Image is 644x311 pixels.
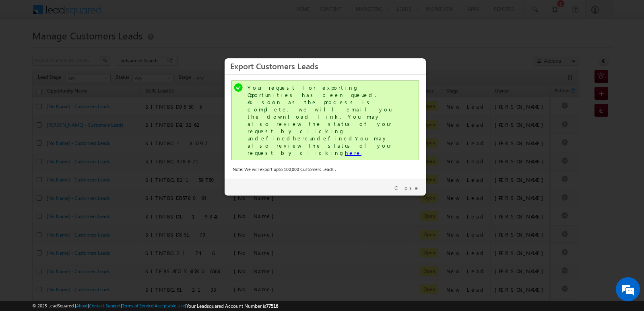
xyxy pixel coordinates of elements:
[186,303,278,309] span: Your Leadsquared Account Number is
[76,303,88,308] a: About
[230,59,420,73] h3: Export Customers Leads
[42,42,135,53] div: Chat with us now
[155,303,185,308] a: Acceptable Use
[266,303,278,309] span: 77516
[233,166,418,173] div: Note: We will export upto 100,000 Customers Leads .
[14,42,34,53] img: d_60004797649_company_0_60004797649
[10,74,147,241] textarea: Type your message and hit 'Enter'
[345,149,361,156] a: here
[132,4,151,23] div: Minimize live chat window
[109,248,146,259] em: Start Chat
[394,184,420,192] a: Close
[89,303,121,308] a: Contact Support
[248,84,405,157] div: Your request for exporting Opportunities has been queued. As soon as the process is complete, we ...
[32,302,278,310] span: © 2025 LeadSquared | | | | |
[122,303,153,308] a: Terms of Service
